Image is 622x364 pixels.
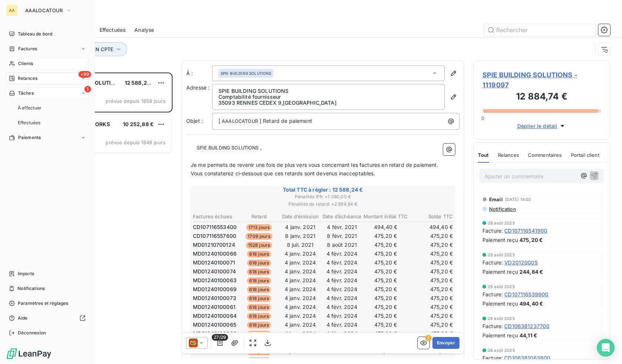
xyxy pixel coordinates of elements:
[481,115,484,121] span: 0
[218,118,220,124] span: [
[246,242,272,249] span: 1528 jours
[363,330,408,338] td: 475,20 €
[247,277,271,284] span: 618 jours
[517,122,558,130] span: Déplier le détail
[519,236,543,244] span: 475,20 €
[321,213,362,220] th: Date d’échéance
[432,337,459,349] button: Envoyer
[488,316,515,321] span: 28 août 2025
[409,321,453,329] td: 475,20 €
[489,196,503,202] span: Email
[247,322,271,328] span: 618 jours
[528,152,562,158] span: Commentaires
[18,105,42,111] span: À effectuer
[409,312,453,320] td: 475,20 €
[321,294,362,302] td: 4 févr. 2024
[321,330,362,338] td: 4 févr. 2024
[246,224,272,231] span: 1713 jours
[504,259,538,266] span: VD20120005
[482,354,503,362] span: Facture :
[247,286,271,293] span: 618 jours
[36,73,173,364] div: grid
[280,285,321,293] td: 4 janv. 2024
[100,26,126,34] span: Effectuées
[18,330,46,336] span: Déconnexion
[18,270,34,277] span: Imports
[125,80,155,86] span: 12 588,24 €
[363,250,408,258] td: 475,20 €
[515,122,569,130] button: Déplier le détail
[488,348,515,353] span: 28 août 2025
[239,213,279,220] th: Retard
[193,312,237,320] span: MD01240100064
[186,118,203,124] span: Objet :
[245,233,272,240] span: 1709 jours
[123,121,154,127] span: 10 252,88 €
[218,94,438,100] p: Comptabilité fournisseur
[504,227,547,235] span: CD107116541900
[193,357,236,364] span: MD01240100070
[280,213,321,220] th: Date d’émission
[193,277,237,284] span: MD01240100063
[482,290,503,298] span: Facture :
[482,236,518,244] span: Paiement reçu
[478,152,489,158] span: Tout
[280,330,321,338] td: 4 janv. 2024
[186,70,212,77] label: À :
[409,303,453,311] td: 475,20 €
[106,98,165,104] span: prévue depuis 1658 jours
[363,294,408,302] td: 475,20 €
[84,86,91,92] span: 1
[280,250,321,258] td: 4 janv. 2024
[409,285,453,293] td: 475,20 €
[280,312,321,320] td: 4 janv. 2024
[195,144,260,152] span: SPIE BUILDING SOLUTIONS
[484,24,595,36] input: Rechercher
[363,223,408,231] td: 494,40 €
[409,330,453,338] td: 475,20 €
[321,267,362,276] td: 4 févr. 2024
[192,193,454,200] span: Pénalités IFR : + 1 080,00 €
[409,267,453,276] td: 475,20 €
[18,134,41,141] span: Paiements
[409,232,453,240] td: 475,20 €
[519,268,543,276] span: 244,84 €
[280,241,321,249] td: 8 juil. 2021
[25,7,63,13] span: AAALOCATOUR
[18,45,37,52] span: Factures
[409,241,453,249] td: 475,20 €
[260,144,262,151] span: ,
[192,186,454,193] span: Total TTC à régler : 12 588,24 €
[488,221,515,225] span: 28 août 2025
[193,303,235,311] span: MD01240100061
[280,303,321,311] td: 4 janv. 2024
[597,339,615,357] div: Open Intercom Messenger
[6,4,18,16] div: AA
[363,232,408,240] td: 475,20 €
[482,268,518,276] span: Paiement reçu
[260,118,312,124] span: ] Retard de paiement
[280,267,321,276] td: 4 janv. 2024
[134,26,154,34] span: Analyse
[193,294,236,302] span: MD01240100073
[247,269,271,275] span: 618 jours
[363,303,408,311] td: 475,20 €
[504,354,550,362] span: CD106381063800
[18,60,33,67] span: Clients
[193,259,235,266] span: MD01240100071
[409,294,453,302] td: 475,20 €
[280,223,321,231] td: 4 janv. 2021
[193,250,237,257] span: MD01240100066
[18,119,41,126] span: Effectuées
[482,300,518,307] span: Paiement reçu
[409,213,453,220] th: Solde TTC
[519,331,537,339] span: 44,11 €
[482,331,518,339] span: Paiement reçu
[488,253,515,257] span: 28 août 2025
[221,117,259,126] span: AAALOCATOUR
[193,241,235,249] span: MD01210700124
[193,213,238,220] th: Factures échues
[504,290,548,298] span: CD107116539900
[321,303,362,311] td: 4 févr. 2024
[363,213,408,220] th: Montant initial TTC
